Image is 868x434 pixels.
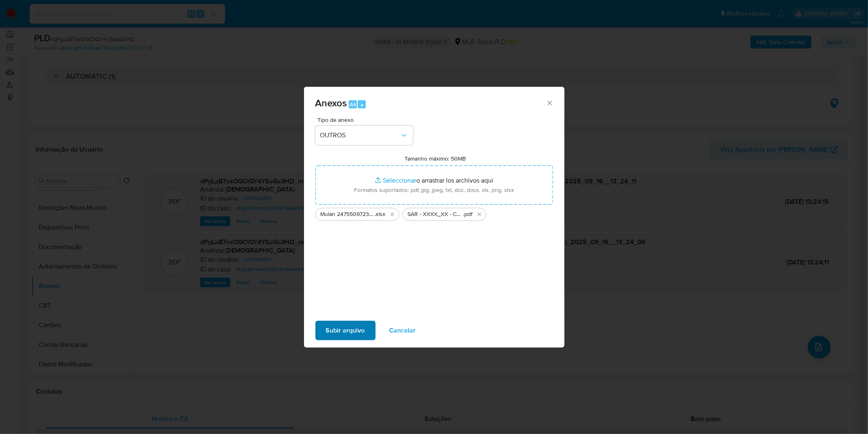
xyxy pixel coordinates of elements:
[379,321,426,340] button: Cancelar
[404,155,466,162] label: Tamanho máximo: 50MB
[350,101,356,108] span: Alt
[315,126,413,145] button: OUTROS
[315,321,376,340] button: Subir arquivo
[320,131,400,139] span: OUTROS
[315,205,553,221] ul: Archivos seleccionados
[474,209,484,219] button: Eliminar SAR - XXXX_XX - CNPJ 52801824000164 - PRATA CURSOS E CONSULTORIA LTDA.pdf
[387,209,397,219] button: Eliminar Mulan 2475509723_2025_09_08_11_15_22.xlsx
[389,322,416,339] span: Cancelar
[546,99,553,106] button: Cerrar
[361,101,363,108] span: a
[326,322,365,339] span: Subir arquivo
[408,210,464,218] span: SAR - XXXX_XX - CNPJ 52801824000164 - PRATA CURSOS E CONSULTORIA LTDA
[317,117,415,123] span: Tipo de anexo
[315,96,347,110] span: Anexos
[464,210,473,218] span: .pdf
[375,210,386,218] span: .xlsx
[321,210,375,218] span: Mulan 2475509723_2025_09_08_11_15_22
